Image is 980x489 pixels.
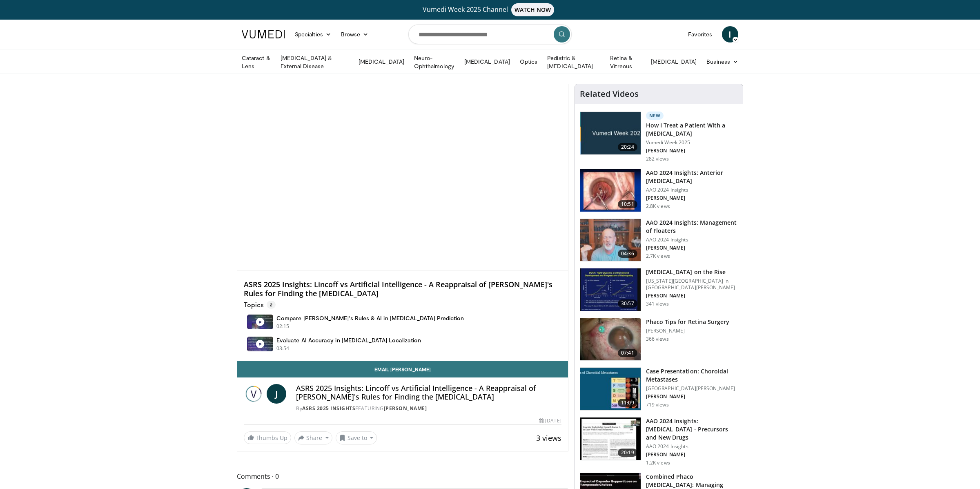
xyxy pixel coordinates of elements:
a: 20:19 AAO 2024 Insights: [MEDICAL_DATA] - Precursors and New Drugs AAO 2024 Insights [PERSON_NAME... [580,417,738,466]
p: [PERSON_NAME] [646,195,738,201]
p: 2.8K views [646,203,670,210]
a: [MEDICAL_DATA] [354,54,409,70]
a: [PERSON_NAME] [384,405,427,412]
p: [PERSON_NAME] [646,245,738,251]
a: Neuro-Ophthalmology [409,54,459,70]
h3: How I Treat a Patient With a [MEDICAL_DATA] [646,121,738,138]
span: 11:09 [618,399,637,407]
span: Comments 0 [237,471,568,482]
span: 07:41 [618,349,637,357]
h4: Evaluate AI Accuracy in [MEDICAL_DATA] Localization [276,337,421,344]
p: [GEOGRAPHIC_DATA][PERSON_NAME] [646,385,738,392]
p: New [646,112,664,120]
p: [PERSON_NAME] [646,293,738,299]
h4: ASRS 2025 Insights: Lincoff vs Artificial Intelligence - A Reappraisal of [PERSON_NAME]'s Rules f... [296,384,561,402]
h3: Case Presentation: Choroidal Metastases [646,367,738,384]
a: Thumbs Up [244,431,291,444]
p: AAO 2024 Insights [646,443,738,450]
p: [PERSON_NAME] [646,328,730,334]
h3: AAO 2024 Insights: Management of Floaters [646,219,738,235]
a: 30:57 [MEDICAL_DATA] on the Rise [US_STATE][GEOGRAPHIC_DATA] in [GEOGRAPHIC_DATA][PERSON_NAME] [P... [580,268,738,311]
a: Specialties [290,26,336,42]
a: Favorites [683,26,717,42]
div: [DATE] [539,417,561,424]
button: Save to [336,431,377,444]
a: [MEDICAL_DATA] [646,54,702,70]
p: AAO 2024 Insights [646,237,738,243]
h3: AAO 2024 Insights: Anterior [MEDICAL_DATA] [646,169,738,185]
a: Email [PERSON_NAME] [237,361,568,377]
a: ASRS 2025 Insights [302,405,355,412]
img: 9cedd946-ce28-4f52-ae10-6f6d7f6f31c7.150x105_q85_crop-smart_upscale.jpg [580,368,641,410]
span: 3 views [536,433,561,443]
p: 02:15 [276,323,290,330]
a: 11:09 Case Presentation: Choroidal Metastases [GEOGRAPHIC_DATA][PERSON_NAME] [PERSON_NAME] 719 views [580,367,738,411]
a: Pediatric & [MEDICAL_DATA] [542,54,605,70]
p: [PERSON_NAME] [646,451,738,458]
span: 30:57 [618,299,637,308]
h4: Compare [PERSON_NAME]'s Rules & AI in [MEDICAL_DATA] Prediction [276,315,464,322]
img: ASRS 2025 Insights [244,384,263,404]
a: Business [702,54,743,70]
a: Browse [336,26,374,42]
img: 2b0bc81e-4ab6-4ab1-8b29-1f6153f15110.150x105_q85_crop-smart_upscale.jpg [580,318,641,361]
p: 1.2K views [646,460,670,466]
p: AAO 2024 Insights [646,187,738,193]
button: Share [294,431,332,444]
a: 10:51 AAO 2024 Insights: Anterior [MEDICAL_DATA] AAO 2024 Insights [PERSON_NAME] 2.8K views [580,169,738,212]
h4: ASRS 2025 Insights: Lincoff vs Artificial Intelligence - A Reappraisal of [PERSON_NAME]'s Rules f... [244,280,561,298]
img: VuMedi Logo [242,30,285,38]
p: 719 views [646,402,669,408]
img: 02d29458-18ce-4e7f-be78-7423ab9bdffd.jpg.150x105_q85_crop-smart_upscale.jpg [580,112,641,154]
a: J [267,384,286,404]
p: Vumedi Week 2025 [646,139,738,146]
div: By FEATURING [296,405,561,412]
p: [PERSON_NAME] [646,393,738,400]
p: 341 views [646,301,669,307]
a: Retina & Vitreous [605,54,646,70]
img: 4ce8c11a-29c2-4c44-a801-4e6d49003971.150x105_q85_crop-smart_upscale.jpg [580,268,641,311]
a: Optics [515,54,542,70]
a: [MEDICAL_DATA] [459,54,515,70]
p: 03:54 [276,345,290,352]
span: 2 [267,301,276,309]
a: [MEDICAL_DATA] & External Disease [276,54,354,70]
p: 282 views [646,156,669,162]
p: Topics [244,301,276,309]
a: I [722,26,738,42]
span: 04:36 [618,250,637,258]
img: 8e655e61-78ac-4b3e-a4e7-f43113671c25.150x105_q85_crop-smart_upscale.jpg [580,219,641,261]
p: 2.7K views [646,253,670,259]
span: WATCH NOW [511,3,555,16]
a: 20:24 New How I Treat a Patient With a [MEDICAL_DATA] Vumedi Week 2025 [PERSON_NAME] 282 views [580,112,738,162]
a: 07:41 Phaco Tips for Retina Surgery [PERSON_NAME] 366 views [580,318,738,361]
p: 366 views [646,336,669,342]
a: Vumedi Week 2025 ChannelWATCH NOW [243,3,737,16]
p: [PERSON_NAME] [646,147,738,154]
img: df587403-7b55-4f98-89e9-21b63a902c73.150x105_q85_crop-smart_upscale.jpg [580,418,641,460]
input: Search topics, interventions [408,25,572,44]
a: 04:36 AAO 2024 Insights: Management of Floaters AAO 2024 Insights [PERSON_NAME] 2.7K views [580,219,738,262]
img: fd942f01-32bb-45af-b226-b96b538a46e6.150x105_q85_crop-smart_upscale.jpg [580,169,641,212]
span: 20:19 [618,449,637,457]
h4: Related Videos [580,89,639,99]
video-js: Video Player [237,84,568,270]
h3: AAO 2024 Insights: [MEDICAL_DATA] - Precursors and New Drugs [646,417,738,442]
h3: Phaco Tips for Retina Surgery [646,318,730,326]
span: 10:51 [618,200,637,208]
a: Cataract & Lens [237,54,276,70]
span: 20:24 [618,143,637,151]
p: [US_STATE][GEOGRAPHIC_DATA] in [GEOGRAPHIC_DATA][PERSON_NAME] [646,278,738,291]
h3: [MEDICAL_DATA] on the Rise [646,268,738,276]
